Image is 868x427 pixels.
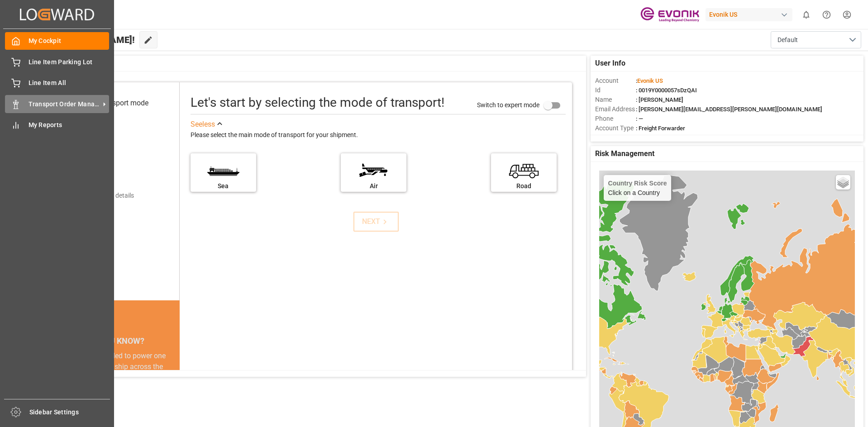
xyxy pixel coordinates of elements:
span: : [PERSON_NAME] [636,96,683,103]
span: Email Address [595,104,636,114]
button: NEXT [353,212,399,232]
div: The energy needed to power one large container ship across the ocean in a single day is the same ... [60,351,169,416]
div: Click on a Country [608,180,667,196]
span: User Info [595,58,625,69]
button: next slide / item [167,351,180,427]
span: : [636,77,663,84]
span: Account Type [595,123,636,133]
span: My Reports [29,120,110,130]
span: Account [595,76,636,85]
a: My Reports [5,116,109,134]
span: Risk Management [595,148,654,159]
span: Transport Order Management [29,100,100,109]
span: : [PERSON_NAME][EMAIL_ADDRESS][PERSON_NAME][DOMAIN_NAME] [636,106,822,113]
a: Line Item Parking Lot [5,53,109,71]
span: Switch to expert mode [477,101,539,108]
h4: Country Risk Score [608,180,667,187]
span: Id [595,85,636,95]
span: Name [595,95,636,104]
div: Please select the main mode of transport for your shipment. [191,130,566,141]
img: Evonik-brand-mark-Deep-Purple-RGB.jpeg_1700498283.jpeg [640,7,699,23]
a: My Cockpit [5,32,109,50]
span: Default [777,35,798,45]
div: Sea [195,181,252,191]
span: : — [636,115,643,122]
div: See less [191,119,215,130]
button: show 0 new notifications [796,5,816,25]
span: : Freight Forwarder [636,125,685,132]
div: Road [496,181,552,191]
div: Let's start by selecting the mode of transport! [191,93,444,112]
button: Help Center [816,5,837,25]
div: DID YOU KNOW? [49,332,180,351]
div: Evonik US [706,8,792,21]
span: Line Item All [29,78,110,88]
span: My Cockpit [29,36,110,46]
button: open menu [771,31,861,48]
span: Line Item Parking Lot [29,57,110,67]
span: Phone [595,114,636,123]
div: Air [345,181,402,191]
a: Layers [836,175,850,190]
span: Hello [PERSON_NAME]! [38,31,135,48]
a: Line Item All [5,74,109,92]
span: : 0019Y0000057sDzQAI [636,87,697,94]
span: Evonik US [637,77,663,84]
span: Sidebar Settings [29,408,110,417]
div: NEXT [362,216,390,227]
button: Evonik US [706,6,796,23]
